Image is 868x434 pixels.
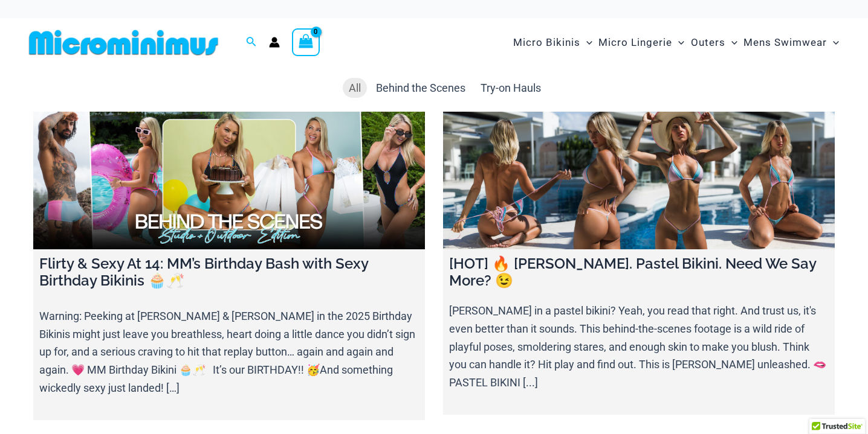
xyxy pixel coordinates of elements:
a: Micro LingerieMenu ToggleMenu Toggle [595,24,687,61]
a: View Shopping Cart, empty [292,28,320,56]
a: Micro BikinisMenu ToggleMenu Toggle [510,24,595,61]
span: Behind the Scenes [376,81,465,94]
img: MM SHOP LOGO FLAT [24,29,223,56]
span: Outers [691,27,725,58]
span: Menu Toggle [672,27,684,58]
span: Mens Swimwear [743,27,827,58]
span: Menu Toggle [580,27,592,58]
a: Flirty & Sexy At 14: MM’s Birthday Bash with Sexy Birthday Bikinis 🧁🥂 [33,112,425,249]
nav: Site Navigation [508,22,844,63]
h4: Flirty & Sexy At 14: MM’s Birthday Bash with Sexy Birthday Bikinis 🧁🥂 [39,255,419,290]
span: All [349,81,361,94]
a: OutersMenu ToggleMenu Toggle [688,24,740,61]
a: Mens SwimwearMenu ToggleMenu Toggle [740,24,842,61]
span: Menu Toggle [725,27,737,58]
span: Menu Toggle [827,27,839,58]
a: [HOT] 🔥 Olivia. Pastel Bikini. Need We Say More? 😉 [443,112,835,249]
h4: [HOT] 🔥 [PERSON_NAME]. Pastel Bikini. Need We Say More? 😉 [449,255,829,290]
span: Micro Bikinis [513,27,580,58]
span: Micro Lingerie [598,27,672,58]
p: [PERSON_NAME] in a pastel bikini? Yeah, you read that right. And trust us, it's even better than ... [449,302,829,392]
a: Account icon link [269,37,280,48]
a: Search icon link [246,35,257,50]
span: Try-on Hauls [481,81,541,94]
p: Warning: Peeking at [PERSON_NAME] & [PERSON_NAME] in the 2025 Birthday Bikinis might just leave y... [39,307,419,397]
